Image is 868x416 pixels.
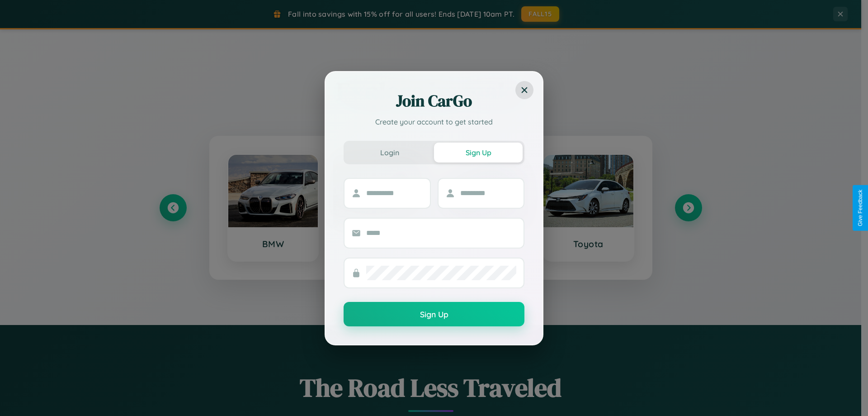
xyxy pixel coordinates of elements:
div: Give Feedback [857,190,863,226]
button: Sign Up [434,143,523,163]
h2: Join CarGo [344,90,524,112]
button: Sign Up [344,302,524,326]
p: Create your account to get started [344,116,524,127]
button: Login [345,143,434,163]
